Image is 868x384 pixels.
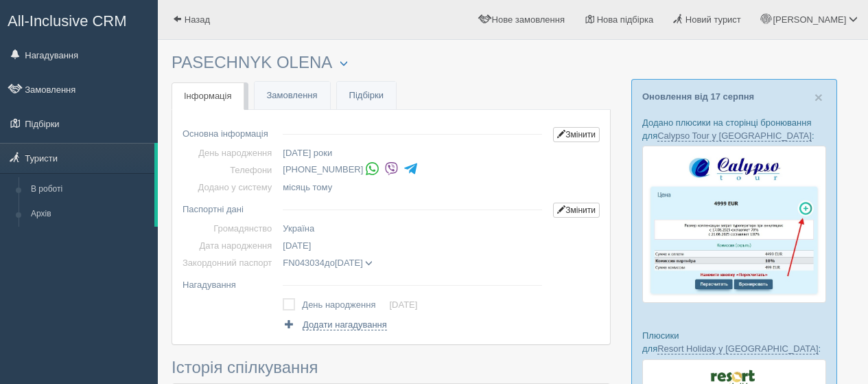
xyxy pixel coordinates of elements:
td: Паспортні дані [183,196,277,220]
h3: PASECHNYK OLENA [172,54,611,72]
a: Оновлення від 17 серпня [642,91,754,102]
span: Додати нагадування [303,319,387,330]
td: День народження [183,144,277,161]
img: calypso-tour-proposal-crm-for-travel-agency.jpg [642,146,826,303]
img: telegram-colored-4375108.svg [403,161,418,176]
span: Нове замовлення [492,14,565,25]
td: Телефони [183,161,277,179]
a: Resort Holiday у [GEOGRAPHIC_DATA] [657,343,818,354]
td: Громадянство [183,220,277,237]
img: whatsapp-colored.svg [365,161,379,176]
td: Основна інформація [183,120,277,144]
span: Інформація [184,91,232,101]
img: viber-colored.svg [384,161,399,176]
a: Додати нагадування [283,318,386,331]
td: [DATE] роки [277,144,548,161]
td: Україна [277,220,548,237]
span: [DATE] [335,258,363,268]
span: × [814,89,823,105]
span: Новий турист [685,14,741,25]
span: Назад [185,14,210,25]
li: [PHONE_NUMBER] [283,160,548,179]
a: Змінити [553,203,600,218]
p: Плюсики для : [642,329,826,355]
span: [PERSON_NAME] [773,14,846,25]
a: В роботі [25,177,154,202]
span: до [283,258,373,268]
span: FN043034 [283,258,325,268]
span: All-Inclusive CRM [8,12,127,30]
span: [DATE] [283,240,311,251]
a: [DATE] [389,300,417,310]
p: Додано плюсики на сторінці бронювання для : [642,116,826,142]
span: місяць тому [283,182,332,192]
a: Архів [25,202,154,227]
span: Нова підбірка [597,14,654,25]
td: Нагадування [183,271,277,293]
a: All-Inclusive CRM [1,1,157,38]
h3: Історія спілкування [172,359,611,376]
a: Замовлення [255,82,330,110]
a: Інформація [172,82,244,111]
td: Закордонний паспорт [183,254,277,271]
a: Змінити [553,127,600,142]
td: Дата народження [183,237,277,254]
button: Close [814,90,823,104]
td: День народження [302,295,389,315]
td: Додано у систему [183,179,277,196]
a: Підбірки [337,82,396,110]
a: Calypso Tour у [GEOGRAPHIC_DATA] [657,131,812,142]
